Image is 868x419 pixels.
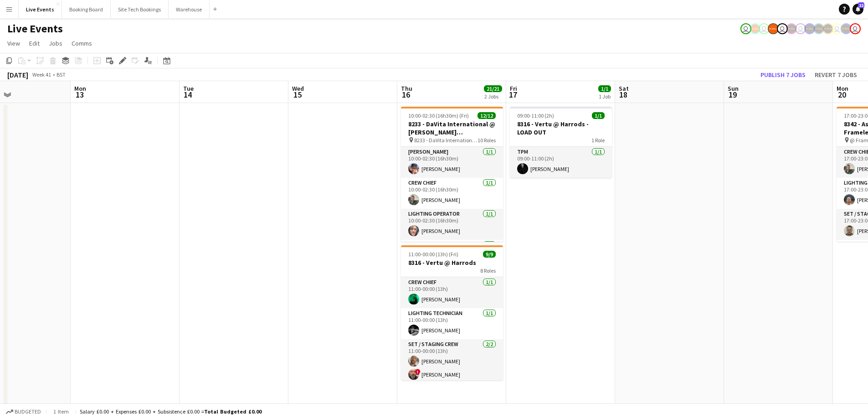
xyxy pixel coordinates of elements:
[813,23,824,34] app-user-avatar: Production Managers
[510,120,612,136] h3: 8316 - Vertu @ Harrods - LOAD OUT
[111,0,169,18] button: Site Tech Bookings
[483,251,496,258] span: 9/9
[50,408,72,415] span: 1 item
[619,84,629,93] span: Sat
[400,89,412,100] span: 16
[73,89,86,100] span: 13
[26,37,43,49] a: Edit
[401,339,503,383] app-card-role: Set / Staging Crew2/211:00-00:00 (13h)[PERSON_NAME]![PERSON_NAME]
[510,84,517,93] span: Fri
[599,93,611,100] div: 1 Job
[401,209,503,240] app-card-role: Lighting Operator1/110:00-02:30 (16h30m)[PERSON_NAME]
[68,37,96,49] a: Comms
[592,112,605,119] span: 1/1
[508,89,517,100] span: 17
[62,0,111,18] button: Booking Board
[853,4,863,15] a: 22
[408,112,469,119] span: 10:00-02:30 (16h30m) (Fri)
[841,23,852,34] app-user-avatar: Production Managers
[401,147,503,178] app-card-role: [PERSON_NAME]1/110:00-02:30 (16h30m)[PERSON_NAME]
[480,267,496,274] span: 8 Roles
[401,107,503,242] app-job-card: 10:00-02:30 (16h30m) (Fri)12/128233 - DaVita International @ [PERSON_NAME][GEOGRAPHIC_DATA] 8233 ...
[740,23,751,34] app-user-avatar: Nadia Addada
[728,84,739,93] span: Sun
[478,112,496,119] span: 12/12
[45,37,66,49] a: Jobs
[5,407,42,417] button: Budgeted
[80,408,262,415] div: Salary £0.00 + Expenses £0.00 + Subsistence £0.00 =
[757,69,809,81] button: Publish 7 jobs
[291,89,304,100] span: 15
[401,84,412,93] span: Thu
[401,178,503,209] app-card-role: Crew Chief1/110:00-02:30 (16h30m)[PERSON_NAME]
[414,137,478,144] span: 8233 - DaVita International @ [PERSON_NAME][GEOGRAPHIC_DATA]
[19,0,62,18] button: Live Events
[401,308,503,339] app-card-role: Lighting Technician1/111:00-00:00 (13h)[PERSON_NAME]
[415,369,421,374] span: !
[777,23,788,34] app-user-avatar: Eden Hopkins
[822,23,833,34] app-user-avatar: Production Managers
[169,0,210,18] button: Warehouse
[750,23,760,34] app-user-avatar: Alex Gill
[837,84,848,93] span: Mon
[401,245,503,380] app-job-card: 11:00-00:00 (13h) (Fri)9/98316 - Vertu @ Harrods8 RolesCrew Chief1/111:00-00:00 (13h)[PERSON_NAME...
[7,39,20,47] span: View
[49,39,62,47] span: Jobs
[183,84,194,93] span: Tue
[30,71,53,78] span: Week 41
[484,85,502,92] span: 21/21
[510,147,612,178] app-card-role: TPM1/109:00-11:00 (2h)[PERSON_NAME]
[408,251,458,258] span: 11:00-00:00 (13h) (Fri)
[517,112,554,119] span: 09:00-11:00 (2h)
[850,23,861,34] app-user-avatar: Ollie Rolfe
[182,89,194,100] span: 14
[591,137,605,144] span: 1 Role
[768,23,779,34] app-user-avatar: Alex Gill
[401,240,503,297] app-card-role: Lighting Technician3/3
[15,409,41,415] span: Budgeted
[74,84,86,93] span: Mon
[617,89,629,100] span: 18
[478,137,496,144] span: 10 Roles
[832,23,842,34] app-user-avatar: Technical Department
[401,259,503,267] h3: 8316 - Vertu @ Harrods
[510,107,612,178] app-job-card: 09:00-11:00 (2h)1/18316 - Vertu @ Harrods - LOAD OUT1 RoleTPM1/109:00-11:00 (2h)[PERSON_NAME]
[7,70,28,79] div: [DATE]
[811,69,861,81] button: Revert 7 jobs
[204,408,262,415] span: Total Budgeted £0.00
[726,89,739,100] span: 19
[7,22,63,36] h1: Live Events
[401,277,503,308] app-card-role: Crew Chief1/111:00-00:00 (13h)[PERSON_NAME]
[72,39,92,47] span: Comms
[759,23,770,34] app-user-avatar: Andrew Gorman
[401,120,503,136] h3: 8233 - DaVita International @ [PERSON_NAME][GEOGRAPHIC_DATA]
[835,89,848,100] span: 20
[29,39,40,47] span: Edit
[292,84,304,93] span: Wed
[56,71,66,78] div: BST
[858,2,864,8] span: 22
[598,85,611,92] span: 1/1
[786,23,797,34] app-user-avatar: Production Managers
[484,93,502,100] div: 2 Jobs
[804,23,815,34] app-user-avatar: Production Managers
[795,23,806,34] app-user-avatar: Technical Department
[4,37,24,49] a: View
